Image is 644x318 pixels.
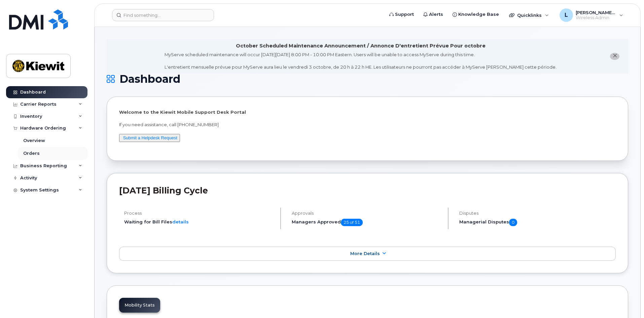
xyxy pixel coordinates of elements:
p: If you need assistance, call [PHONE_NUMBER] [119,121,616,128]
span: More Details [350,251,380,256]
button: close notification [610,53,619,60]
a: details [172,219,189,224]
p: Welcome to the Kiewit Mobile Support Desk Portal [119,109,616,115]
span: 25 of 51 [341,219,363,226]
div: October Scheduled Maintenance Announcement / Annonce D'entretient Prévue Pour octobre [236,42,486,49]
h4: Approvals [292,211,442,216]
div: MyServe scheduled maintenance will occur [DATE][DATE] 8:00 PM - 10:00 PM Eastern. Users will be u... [165,51,557,70]
h4: Disputes [459,211,616,216]
button: Submit a Helpdesk Request [119,134,180,142]
span: Dashboard [119,74,180,84]
h5: Managerial Disputes [459,219,616,226]
h2: [DATE] Billing Cycle [119,185,616,196]
span: 0 [509,219,517,226]
h5: Managers Approved [292,219,442,226]
iframe: Messenger Launcher [615,289,639,313]
li: Waiting for Bill Files [124,219,275,225]
h4: Process [124,211,275,216]
a: Submit a Helpdesk Request [123,135,177,140]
